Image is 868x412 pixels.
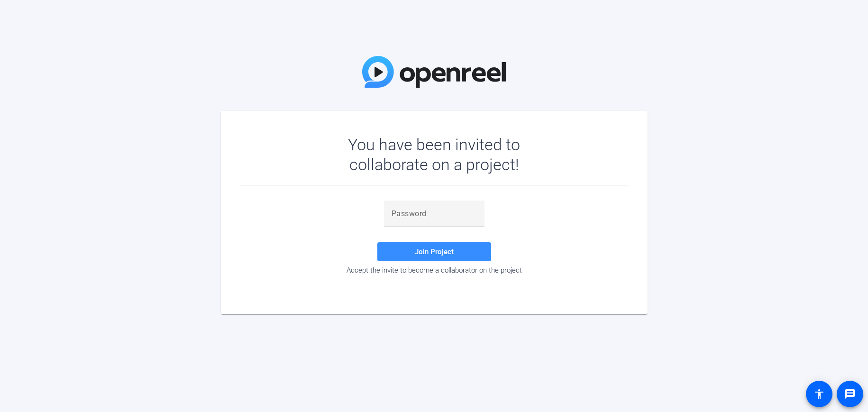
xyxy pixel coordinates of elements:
button: Join Project [377,242,491,261]
span: Join Project [415,247,454,256]
div: You have been invited to collaborate on a project! [320,135,548,174]
input: Password [392,208,477,220]
mat-icon: message [844,388,856,400]
img: OpenReel Logo [362,56,506,88]
div: Accept the invite to become a collaborator on the project [240,266,629,275]
mat-icon: accessibility [813,388,825,400]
